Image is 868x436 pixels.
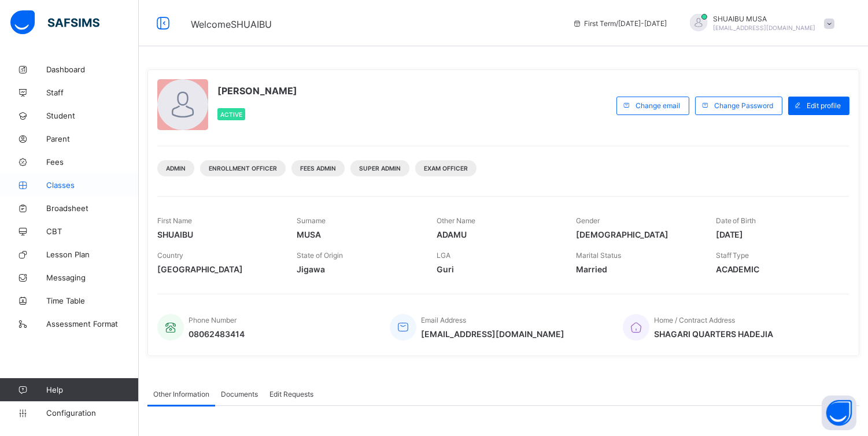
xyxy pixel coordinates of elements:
span: [DATE] [716,230,838,239]
span: Staff [46,88,139,97]
span: Student [46,111,139,120]
span: Gender [576,216,600,225]
span: session/term information [572,19,667,28]
span: Email Address [421,316,466,324]
span: Other Information [153,390,209,398]
span: Assessment Format [46,319,139,328]
span: Time Table [46,296,139,305]
span: Admin [166,165,186,172]
span: Phone Number [189,316,237,324]
span: [DEMOGRAPHIC_DATA] [576,230,698,239]
span: Welcome SHUAIBU [191,19,272,30]
span: Documents [221,390,258,398]
span: SHUAIBU [157,230,279,239]
span: Fees Admin [300,165,336,172]
span: Active [220,111,242,118]
span: Exam Officer [424,165,468,172]
span: Help [46,385,138,394]
span: [PERSON_NAME] [217,85,297,97]
span: Home / Contract Address [654,316,735,324]
span: Edit profile [807,101,841,110]
span: Marital Status [576,251,621,260]
span: Enrollment Officer [209,165,277,172]
span: Change Password [714,101,773,110]
span: MUSA [297,230,419,239]
span: ACADEMIC [716,264,838,274]
span: Change email [636,101,680,110]
span: Classes [46,180,139,190]
span: Fees [46,157,139,167]
div: SHUAIBUMUSA [678,14,840,33]
span: First Name [157,216,192,225]
img: safsims [10,10,99,35]
span: LGA [437,251,450,260]
span: SHUAIBU MUSA [713,14,815,23]
span: Messaging [46,273,139,282]
span: Configuration [46,408,138,417]
span: [EMAIL_ADDRESS][DOMAIN_NAME] [713,24,815,31]
span: Jigawa [297,264,419,274]
span: 08062483414 [189,329,245,339]
span: Parent [46,134,139,143]
span: Lesson Plan [46,250,139,259]
span: Country [157,251,183,260]
span: Guri [437,264,559,274]
span: CBT [46,227,139,236]
span: Staff Type [716,251,749,260]
span: State of Origin [297,251,343,260]
span: Dashboard [46,65,139,74]
span: [GEOGRAPHIC_DATA] [157,264,279,274]
span: [EMAIL_ADDRESS][DOMAIN_NAME] [421,329,564,339]
button: Open asap [822,396,856,430]
span: Other Name [437,216,475,225]
span: SHAGARI QUARTERS HADEJIA [654,329,773,339]
span: Married [576,264,698,274]
span: Edit Requests [269,390,313,398]
span: ADAMU [437,230,559,239]
span: Date of Birth [716,216,756,225]
span: Super Admin [359,165,401,172]
span: Surname [297,216,326,225]
span: Broadsheet [46,204,139,213]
